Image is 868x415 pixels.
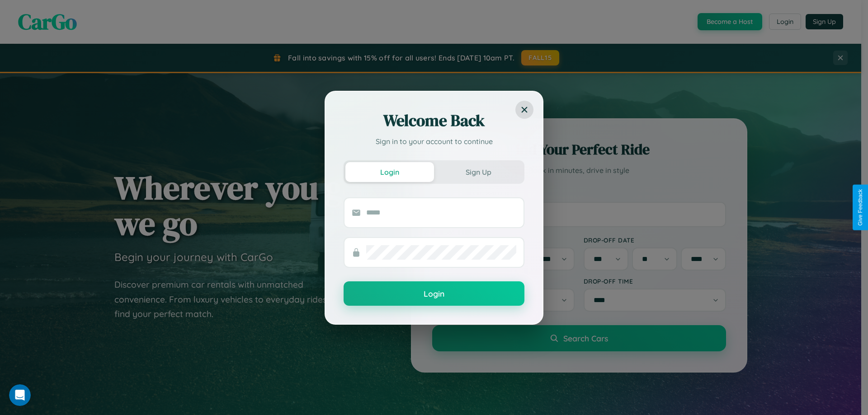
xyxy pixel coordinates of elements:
[344,136,524,147] p: Sign in to your account to continue
[344,281,524,306] button: Login
[345,162,434,182] button: Login
[434,162,523,182] button: Sign Up
[9,384,31,406] iframe: Intercom live chat
[344,110,524,131] h2: Welcome Back
[857,189,863,226] div: Give Feedback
